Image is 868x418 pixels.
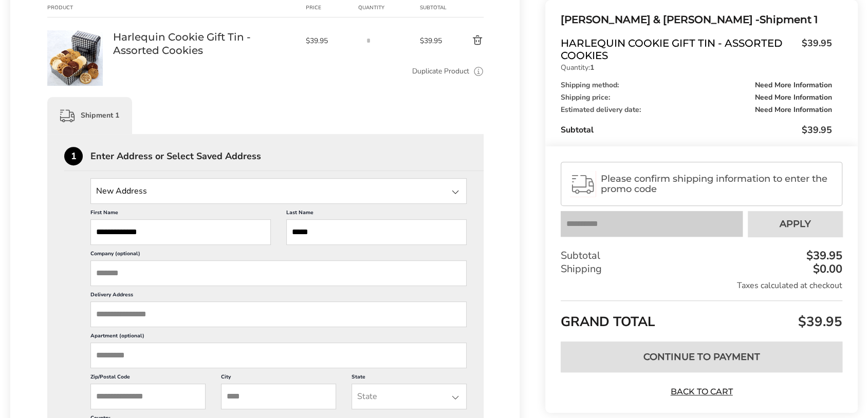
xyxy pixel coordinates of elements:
[306,36,353,46] span: $39.95
[90,291,467,301] label: Delivery Address
[90,301,467,327] input: Delivery Address
[90,151,484,161] div: Enter Address or Select Saved Address
[90,332,467,343] label: Apartment (optional)
[358,30,379,51] input: Quantity input
[90,373,206,384] label: Zip/Postal Code
[561,262,842,276] div: Shipping
[810,263,842,275] div: $0.00
[420,36,449,46] span: $39.95
[90,209,271,219] label: First Name
[358,4,420,12] div: Quantity
[561,249,842,262] div: Subtotal
[561,94,832,101] div: Shipping price:
[748,211,842,237] button: Apply
[780,219,811,229] span: Apply
[64,147,83,165] div: 1
[90,384,206,409] input: ZIP
[802,124,832,136] span: $39.95
[796,313,842,331] span: $39.95
[755,82,832,89] span: Need More Information
[561,300,842,334] div: GRAND TOTAL
[306,4,358,12] div: Price
[90,250,467,260] label: Company (optional)
[90,260,467,286] input: Company
[47,30,103,86] img: Harlequin Cookie Gift Tin - Assorted Cookies
[47,97,132,134] div: Shipment 1
[601,174,833,194] span: Please confirm shipping information to enter the promo code
[221,384,336,409] input: City
[352,373,467,384] label: State
[561,37,832,62] a: Harlequin Cookie Gift Tin - Assorted Cookies$39.95
[561,82,832,89] div: Shipping method:
[449,34,484,47] button: Delete product
[47,4,113,12] div: Product
[352,384,467,409] input: State
[561,106,832,113] div: Estimated delivery date:
[561,64,832,71] p: Quantity:
[561,13,760,26] span: [PERSON_NAME] & [PERSON_NAME] -
[412,66,469,77] a: Duplicate Product
[590,63,594,72] strong: 1
[561,341,842,372] button: Continue to Payment
[90,219,271,245] input: First Name
[561,37,797,62] span: Harlequin Cookie Gift Tin - Assorted Cookies
[561,124,832,136] div: Subtotal
[90,343,467,368] input: Apartment
[113,30,296,57] a: Harlequin Cookie Gift Tin - Assorted Cookies
[90,178,467,204] input: State
[561,280,842,291] div: Taxes calculated at checkout
[804,250,842,261] div: $39.95
[755,94,832,101] span: Need More Information
[47,30,103,40] a: Harlequin Cookie Gift Tin - Assorted Cookies
[666,386,737,397] a: Back to Cart
[797,37,832,59] span: $39.95
[561,11,832,28] div: Shipment 1
[286,209,467,219] label: Last Name
[420,4,449,12] div: Subtotal
[286,219,467,245] input: Last Name
[221,373,336,384] label: City
[755,106,832,113] span: Need More Information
